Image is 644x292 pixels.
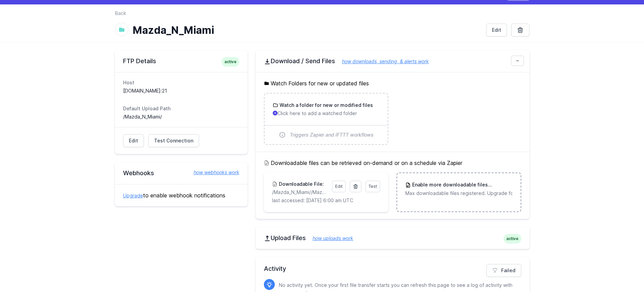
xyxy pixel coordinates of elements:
[488,182,512,189] span: Upgrade
[123,87,239,94] dd: [DOMAIN_NAME]:21
[187,169,239,176] a: how webhooks work
[369,184,377,189] span: Test
[123,134,144,147] a: Edit
[264,159,521,167] h5: Downloadable files can be retrieved on-demand or on a schedule via Zapier
[290,131,374,138] span: Triggers Zapier and IFTTT workflows
[264,234,521,242] h2: Upload Files
[332,181,346,192] a: Edit
[486,264,521,277] a: Failed
[123,57,239,65] h2: FTP Details
[123,193,143,198] a: Upgrade
[264,79,521,87] h5: Watch Folders for new or updated files
[272,189,328,196] p: /Mazda_N_Miami//MazdaNorthMiami.csv
[154,137,193,144] span: Test Connection
[335,58,429,64] a: how downloads, sending, & alerts work
[365,181,380,192] a: Test
[272,197,380,204] p: last accessed: [DATE] 6:00 am UTC
[273,110,379,117] p: Click here to add a watched folder
[306,235,353,241] a: how uploads work
[133,24,481,36] h1: Mazda_N_Miami
[278,102,373,109] h3: Watch a folder for new or modified files
[123,169,239,177] h2: Webhooks
[123,79,239,86] dt: Host
[486,24,507,37] a: Edit
[115,10,126,17] a: Back
[264,264,521,274] h2: Activity
[115,10,529,21] nav: Breadcrumb
[265,94,388,144] a: Watch a folder for new or modified files Click here to add a watched folder Triggers Zapier and I...
[411,181,512,189] h3: Enable more downloadable files
[264,57,521,65] h2: Download / Send Files
[222,57,239,67] span: active
[278,181,324,187] h3: Downloadable File:
[123,105,239,112] dt: Default Upload Path
[504,234,521,244] span: active
[115,184,248,206] div: to enable webhook notifications
[405,190,512,197] p: Max downloadable files registered. Upgrade for more.
[397,173,520,205] a: Enable more downloadable filesUpgrade Max downloadable files registered. Upgrade for more.
[148,134,199,147] a: Test Connection
[610,258,636,284] iframe: Drift Widget Chat Controller
[123,113,239,120] dd: /Mazda_N_Miami/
